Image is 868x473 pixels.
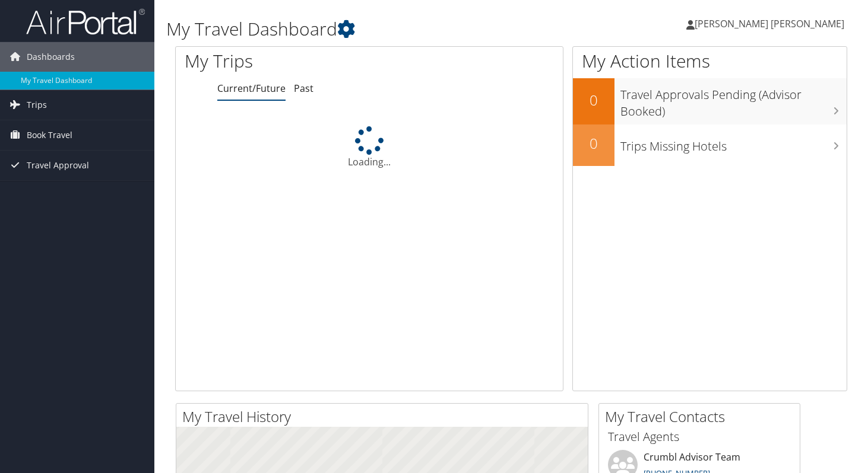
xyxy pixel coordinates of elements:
a: Past [294,82,313,95]
a: Current/Future [217,82,286,95]
img: airportal-logo.png [26,8,145,36]
span: [PERSON_NAME] [PERSON_NAME] [695,17,844,30]
h2: 0 [573,133,614,154]
span: Dashboards [27,42,75,72]
h1: My Action Items [573,49,847,73]
span: Travel Approval [27,151,89,180]
h3: Travel Agents [608,429,791,445]
a: 0Travel Approvals Pending (Advisor Booked) [573,78,847,124]
h1: My Travel Dashboard [166,17,626,41]
a: [PERSON_NAME] [PERSON_NAME] [686,6,856,41]
h2: My Travel Contacts [605,407,800,427]
span: Book Travel [27,120,72,150]
span: Trips [27,90,47,120]
h1: My Trips [185,49,392,73]
h3: Trips Missing Hotels [620,132,847,155]
a: 0Trips Missing Hotels [573,124,847,166]
h3: Travel Approvals Pending (Advisor Booked) [620,81,847,120]
h2: My Travel History [182,407,588,427]
h2: 0 [573,90,614,110]
div: Loading... [176,126,563,169]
